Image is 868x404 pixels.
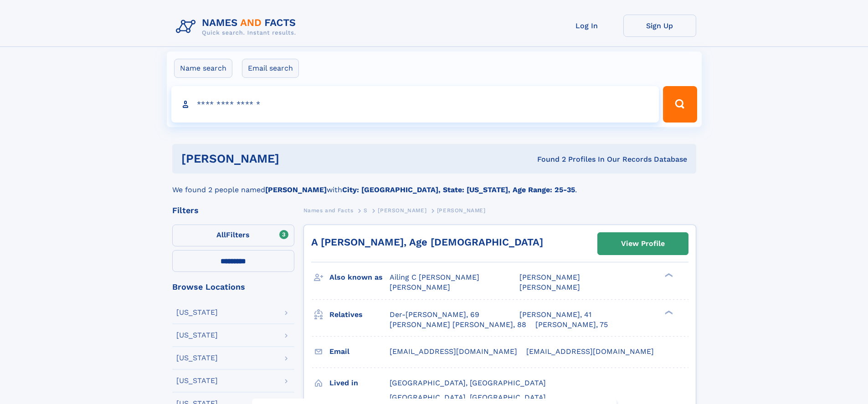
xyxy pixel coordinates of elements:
[181,153,408,164] h1: [PERSON_NAME]
[378,205,426,216] a: [PERSON_NAME]
[550,15,623,37] a: Log In
[172,283,294,291] div: Browse Locations
[172,206,294,215] div: Filters
[172,15,303,39] img: Logo Names and Facts
[176,309,218,316] div: [US_STATE]
[663,309,673,315] div: ❯
[623,15,696,37] a: Sign Up
[176,377,218,384] div: [US_STATE]
[303,205,354,216] a: Names and Facts
[329,307,390,322] h3: Relatives
[329,270,390,285] h3: Also known as
[174,59,232,78] label: Name search
[172,174,696,195] div: We found 2 people named with .
[171,86,659,123] input: search input
[176,354,218,362] div: [US_STATE]
[663,86,697,123] button: Search Button
[311,236,543,248] a: A [PERSON_NAME], Age [DEMOGRAPHIC_DATA]
[265,185,327,194] b: [PERSON_NAME]
[172,225,294,246] label: Filters
[390,320,526,330] a: [PERSON_NAME] [PERSON_NAME], 88
[526,347,654,356] span: [EMAIL_ADDRESS][DOMAIN_NAME]
[519,273,580,281] span: [PERSON_NAME]
[535,320,608,330] a: [PERSON_NAME], 75
[364,207,368,214] span: S
[329,344,390,359] h3: Email
[621,233,665,254] div: View Profile
[216,230,226,239] span: All
[342,185,575,194] b: City: [GEOGRAPHIC_DATA], State: [US_STATE], Age Range: 25-35
[390,393,546,402] span: [GEOGRAPHIC_DATA], [GEOGRAPHIC_DATA]
[408,154,687,164] div: Found 2 Profiles In Our Records Database
[390,310,479,320] a: Der-[PERSON_NAME], 69
[437,207,486,214] span: [PERSON_NAME]
[598,233,688,255] a: View Profile
[329,375,390,391] h3: Lived in
[390,378,546,387] span: [GEOGRAPHIC_DATA], [GEOGRAPHIC_DATA]
[519,310,591,320] a: [PERSON_NAME], 41
[242,59,299,78] label: Email search
[663,272,673,278] div: ❯
[519,283,580,291] span: [PERSON_NAME]
[390,273,479,281] span: Ailing C [PERSON_NAME]
[364,205,368,216] a: S
[390,283,450,291] span: [PERSON_NAME]
[390,347,517,356] span: [EMAIL_ADDRESS][DOMAIN_NAME]
[378,207,426,214] span: [PERSON_NAME]
[176,332,218,339] div: [US_STATE]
